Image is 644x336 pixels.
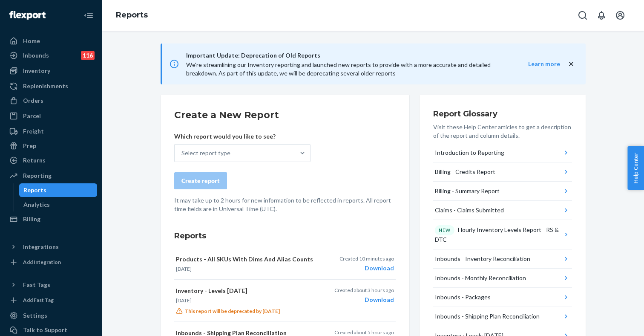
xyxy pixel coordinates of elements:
[5,154,97,167] a: Returns
[174,196,396,213] p: It may take up to 2 hours for new information to be reflected in reports. All report time fields ...
[186,61,491,77] span: We're streamlining our Inventory reporting and launched new reports to provide with a more accura...
[5,49,97,62] a: Inbounds116
[433,220,572,249] button: NEWHourly Inventory Levels Report - RS & DTC
[23,215,40,223] div: Billing
[5,34,97,48] a: Home
[23,51,49,60] div: Inbounds
[433,249,572,269] button: Inbounds - Inventory Reconciliation
[176,266,192,272] time: [DATE]
[5,212,97,226] a: Billing
[433,143,572,162] button: Introduction to Reporting
[5,79,97,93] a: Replenishments
[23,171,52,180] div: Reporting
[181,177,220,185] div: Create report
[5,125,97,138] a: Freight
[176,297,192,304] time: [DATE]
[574,7,591,24] button: Open Search Box
[5,109,97,123] a: Parcel
[176,287,320,295] p: Inventory - Levels [DATE]
[433,288,572,307] button: Inbounds - Packages
[186,50,511,61] span: Important Update: Deprecation of Old Reports
[23,96,43,105] div: Orders
[181,149,230,157] div: Select report type
[23,186,46,194] div: Reports
[23,200,50,209] div: Analytics
[433,162,572,182] button: Billing - Credits Report
[23,243,59,251] div: Integrations
[5,309,97,322] a: Settings
[435,274,526,282] div: Inbounds - Monthly Reconciliation
[435,168,495,176] div: Billing - Credits Report
[23,156,46,165] div: Returns
[5,169,97,182] a: Reporting
[5,278,97,292] button: Fast Tags
[334,287,394,294] p: Created about 3 hours ago
[339,255,394,262] p: Created 10 minutes ago
[433,269,572,288] button: Inbounds - Monthly Reconciliation
[174,248,396,280] button: Products - All SKUs With Dims And Alias Counts[DATE]Created 10 minutes agoDownload
[81,51,95,60] div: 116
[23,258,61,266] div: Add Integration
[23,326,67,334] div: Talk to Support
[433,108,572,119] h3: Report Glossary
[439,227,451,234] p: NEW
[23,296,54,304] div: Add Fast Tag
[511,60,560,68] button: Learn more
[23,311,47,320] div: Settings
[174,132,310,141] p: Which report would you like to see?
[109,3,155,28] ol: breadcrumbs
[433,123,572,140] p: Visit these Help Center articles to get a description of the report and column details.
[174,108,396,122] h2: Create a New Report
[435,187,500,195] div: Billing - Summary Report
[5,64,97,78] a: Inventory
[435,148,504,157] div: Introduction to Reporting
[80,7,97,24] button: Close Navigation
[589,310,635,332] iframe: Opens a widget where you can chat to one of our agents
[5,139,97,153] a: Prep
[9,11,46,20] img: Flexport logo
[174,280,396,322] button: Inventory - Levels [DATE][DATE]This report will be deprecated by [DATE]Created about 3 hours agoD...
[435,206,504,214] div: Claims - Claims Submitted
[433,182,572,201] button: Billing - Summary Report
[5,295,97,305] a: Add Fast Tag
[339,264,394,272] div: Download
[19,183,98,197] a: Reports
[176,307,320,315] p: This report will be deprecated by [DATE]
[23,281,50,289] div: Fast Tags
[435,225,562,244] div: Hourly Inventory Levels Report - RS & DTC
[593,7,610,24] button: Open notifications
[23,127,44,136] div: Freight
[5,240,97,254] button: Integrations
[116,10,148,20] a: Reports
[23,67,50,75] div: Inventory
[23,37,40,45] div: Home
[174,230,396,241] h3: Reports
[174,172,227,189] button: Create report
[435,312,540,321] div: Inbounds - Shipping Plan Reconciliation
[19,198,98,211] a: Analytics
[567,60,575,69] button: close
[176,255,320,264] p: Products - All SKUs With Dims And Alias Counts
[334,295,394,304] div: Download
[435,293,491,301] div: Inbounds - Packages
[433,307,572,326] button: Inbounds - Shipping Plan Reconciliation
[23,142,36,150] div: Prep
[23,112,41,120] div: Parcel
[5,94,97,107] a: Orders
[433,201,572,220] button: Claims - Claims Submitted
[5,257,97,267] a: Add Integration
[612,7,629,24] button: Open account menu
[627,146,644,190] button: Help Center
[435,255,530,263] div: Inbounds - Inventory Reconciliation
[23,82,68,90] div: Replenishments
[334,329,394,336] p: Created about 5 hours ago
